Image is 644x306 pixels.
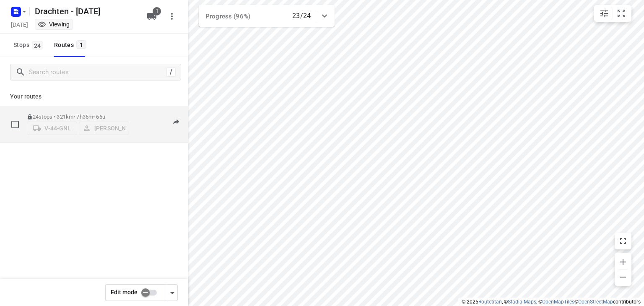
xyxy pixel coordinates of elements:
[594,5,631,22] div: small contained button group
[54,40,89,50] div: Routes
[164,8,180,25] button: More
[462,299,641,305] li: © 2025 , © , © © contributors
[578,299,613,305] a: OpenStreetMap
[76,40,86,49] span: 1
[166,67,176,77] div: /
[596,5,613,22] button: Map settings
[27,114,129,120] p: 24 stops • 321km • 7h35m • 66u
[613,5,630,22] button: Fit zoom
[205,13,250,20] span: Progress (96%)
[7,116,23,133] span: Select
[542,299,574,305] a: OpenMapTiles
[143,8,160,25] button: 1
[29,66,166,79] input: Search routes
[111,289,138,296] span: Edit mode
[478,299,502,305] a: Routetitan
[10,92,178,101] p: Your routes
[153,7,161,16] span: 1
[13,40,46,50] span: Stops
[508,299,536,305] a: Stadia Maps
[167,287,177,298] div: Driver app settings
[38,20,70,29] div: You are currently in view mode. To make any changes, go to edit project.
[168,114,184,130] button: Send to driver
[32,41,43,49] span: 24
[292,11,311,21] p: 23/24
[199,5,335,27] div: Progress (96%)23/24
